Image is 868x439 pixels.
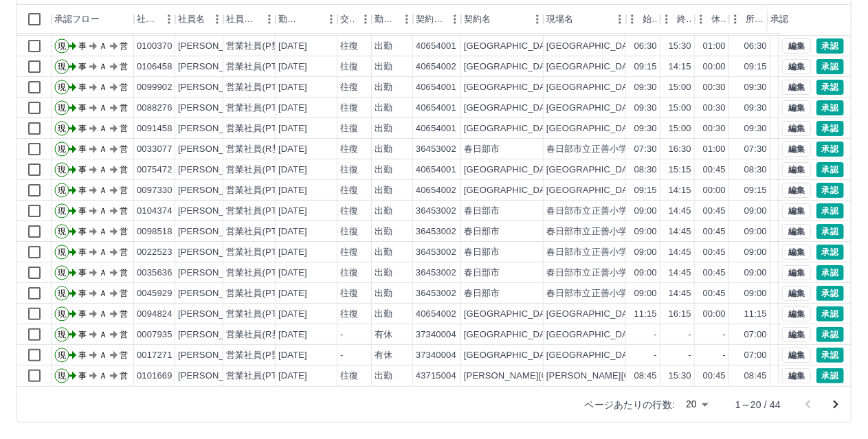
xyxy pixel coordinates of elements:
div: 08:30 [744,164,767,177]
div: [DATE] [278,267,307,280]
button: 承認 [816,368,844,383]
div: [GEOGRAPHIC_DATA] [464,122,559,135]
div: 09:30 [634,102,657,115]
div: 始業 [626,5,660,34]
text: Ａ [99,62,107,71]
div: 春日部市 [464,246,500,259]
div: 出勤 [375,225,392,238]
div: [GEOGRAPHIC_DATA]立[GEOGRAPHIC_DATA]教育学校 [546,40,781,53]
div: 春日部市立正善小学校 [546,287,637,300]
div: 0033077 [137,143,173,156]
text: 現 [58,82,66,92]
div: 交通費 [337,5,372,34]
div: [GEOGRAPHIC_DATA]立[GEOGRAPHIC_DATA]教育学校 [546,102,781,115]
div: 0022523 [137,246,173,259]
button: 編集 [782,80,811,95]
text: 事 [78,227,87,236]
div: [GEOGRAPHIC_DATA]立[GEOGRAPHIC_DATA]教育学校 [546,81,781,94]
div: 営業社員(PT契約) [226,184,298,197]
div: [DATE] [278,40,307,53]
div: 勤務日 [278,5,302,34]
div: 往復 [340,267,358,280]
div: 00:45 [703,225,726,238]
button: 編集 [782,286,811,301]
div: [PERSON_NAME] [178,184,253,197]
div: 40654001 [416,40,456,53]
div: 契約コード [416,5,445,34]
div: 09:00 [634,225,657,238]
button: 承認 [816,224,844,239]
div: 交通費 [340,5,355,34]
div: 出勤 [375,205,392,218]
div: 0091458 [137,122,173,135]
text: 営 [120,268,128,278]
div: 0094824 [137,308,173,321]
div: 営業社員(PT契約) [226,81,298,94]
div: 契約名 [464,5,491,34]
div: 出勤 [375,122,392,135]
div: [PERSON_NAME] [178,246,253,259]
button: 編集 [782,348,811,363]
div: 06:30 [744,40,767,53]
div: 社員名 [175,5,223,34]
button: 編集 [782,183,811,198]
text: 事 [78,82,87,92]
div: 勤務区分 [375,5,397,34]
div: 往復 [340,40,358,53]
text: Ａ [99,103,107,113]
button: 編集 [782,142,811,157]
text: Ａ [99,82,107,92]
div: 36453002 [416,143,456,156]
button: 承認 [816,38,844,54]
div: 40654001 [416,164,456,177]
div: 社員区分 [223,5,276,34]
div: 09:30 [744,81,767,94]
div: [DATE] [278,225,307,238]
div: 15:30 [669,40,691,53]
div: [DATE] [278,164,307,177]
text: Ａ [99,289,107,298]
div: 09:15 [744,184,767,197]
text: Ａ [99,268,107,278]
div: 00:45 [703,205,726,218]
div: 営業社員(PT契約) [226,246,298,259]
div: 00:45 [703,287,726,300]
text: 営 [120,144,128,154]
div: 契約コード [413,5,461,34]
text: 事 [78,206,87,216]
div: [DATE] [278,246,307,259]
div: 出勤 [375,164,392,177]
div: 営業社員(PT契約) [226,102,298,115]
div: [DATE] [278,81,307,94]
div: [PERSON_NAME] [178,205,253,218]
div: 春日部市 [464,143,500,156]
button: メニュー [527,9,548,30]
text: 事 [78,289,87,298]
text: 現 [58,289,66,298]
div: 14:45 [669,246,691,259]
div: 社員区分 [226,5,259,34]
div: 20 [680,394,713,414]
div: 00:45 [703,267,726,280]
button: 編集 [782,224,811,239]
div: [DATE] [278,122,307,135]
text: Ａ [99,227,107,236]
div: 15:15 [669,164,691,177]
div: 0100370 [137,40,173,53]
button: 承認 [816,327,844,342]
button: 次のページへ [822,391,849,418]
text: Ａ [99,41,107,51]
button: 承認 [816,121,844,136]
div: 00:30 [703,81,726,94]
button: ソート [302,10,321,29]
button: 承認 [816,265,844,280]
text: 事 [78,41,87,51]
button: 編集 [782,368,811,383]
div: 春日部市 [464,205,500,218]
div: 09:00 [744,287,767,300]
button: メニュー [207,9,227,30]
div: 09:15 [744,60,767,74]
text: 事 [78,144,87,154]
text: 現 [58,206,66,216]
div: 営業社員(PT契約) [226,205,298,218]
